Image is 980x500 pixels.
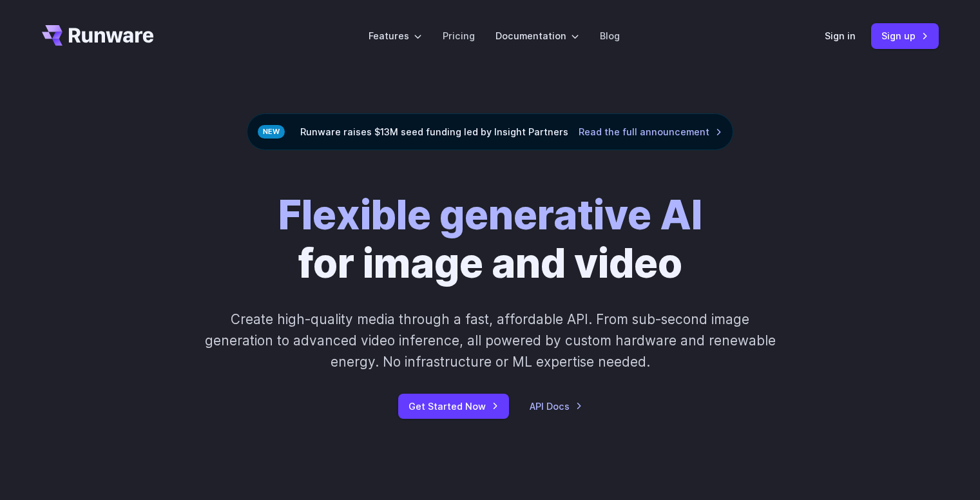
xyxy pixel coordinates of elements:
[369,28,422,43] label: Features
[398,394,509,419] a: Get Started Now
[203,309,777,373] p: Create high-quality media through a fast, affordable API. From sub-second image generation to adv...
[825,28,856,43] a: Sign in
[278,191,702,288] h1: for image and video
[247,113,733,150] div: Runware raises $13M seed funding led by Insight Partners
[278,191,702,239] strong: Flexible generative AI
[495,28,579,43] label: Documentation
[579,124,722,139] a: Read the full announcement
[600,28,620,43] a: Blog
[871,23,939,48] a: Sign up
[42,25,154,46] a: Go to /
[443,28,475,43] a: Pricing
[530,399,582,414] a: API Docs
